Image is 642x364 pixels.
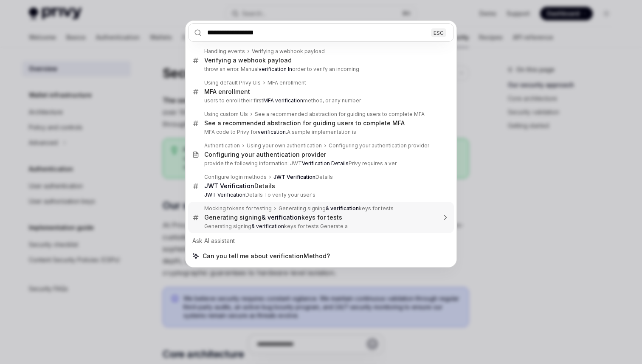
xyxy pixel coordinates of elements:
b: MFA verification [263,97,303,104]
div: Generating signing keys for tests [204,214,342,221]
div: Details [204,182,275,190]
p: throw an error. Manual order to verify an incoming [204,66,436,73]
p: Details To verify your user's [204,192,436,198]
span: Can you tell me about verificationMethod? [203,252,330,260]
div: MFA enrollment [267,79,306,86]
div: Details [273,174,333,181]
b: & verification [326,205,359,212]
div: Generating signing keys for tests [279,205,394,212]
p: MFA code to Privy for A sample implementation is [204,129,436,135]
div: See a recommended abstraction for guiding users to complete MFA [255,111,425,118]
div: Verifying a webhook payload [252,48,325,55]
b: JWT Verification [204,192,245,198]
p: Generating signing keys for tests Generate a [204,223,436,230]
b: & verification [251,223,284,229]
p: provide the following information: JWT Privy requires a ver [204,160,436,167]
div: ESC [431,28,446,37]
div: Handling events [204,48,245,55]
div: See a recommended abstraction for guiding users to complete MFA [204,119,405,127]
b: verification In [259,66,292,72]
div: Authentication [204,142,240,149]
div: Configure login methods [204,174,267,181]
div: Verifying a webhook payload [204,56,292,64]
div: Mocking tokens for testing [204,205,272,212]
div: Configuring your authentication provider [204,151,326,158]
b: Verification Details [302,160,349,166]
p: users to enroll their first method, or any number [204,97,436,104]
b: JWT Verification [204,182,254,189]
b: JWT Verification [273,174,315,180]
div: Configuring your authentication provider [329,142,429,149]
div: Using default Privy UIs [204,79,261,86]
b: & verification [262,214,301,221]
div: MFA enrollment [204,88,250,96]
div: Ask AI assistant [188,233,454,248]
div: Using your own authentication [247,142,322,149]
div: Using custom UIs [204,111,248,118]
b: verification. [258,129,287,135]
